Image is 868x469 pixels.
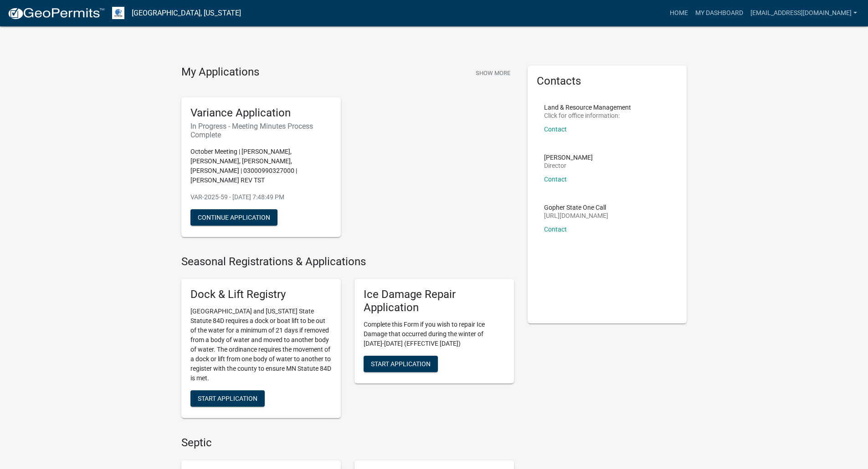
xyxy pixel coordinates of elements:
a: My Dashboard [692,5,747,22]
p: Land & Resource Management [544,104,631,111]
p: [PERSON_NAME] [544,154,593,161]
span: Start Application [371,360,431,368]
p: VAR-2025-59 - [DATE] 7:48:49 PM [190,192,332,202]
p: [GEOGRAPHIC_DATA] and [US_STATE] State Statute 84D requires a dock or boat lift to be out of the ... [190,307,332,383]
h5: Dock & Lift Registry [190,288,332,301]
p: Gopher State One Call [544,204,608,211]
p: Director [544,162,593,169]
h5: Contacts [537,75,678,88]
h5: Variance Application [190,106,332,120]
button: Start Application [364,356,438,372]
h6: In Progress - Meeting Minutes Process Complete [190,122,332,139]
a: Home [666,5,692,22]
p: Complete this Form if you wish to repair Ice Damage that occurred during the winter of [DATE]-[DA... [364,320,505,348]
p: October Meeting | [PERSON_NAME], [PERSON_NAME], [PERSON_NAME], [PERSON_NAME] | 03000990327000 | [... [190,147,332,185]
a: [GEOGRAPHIC_DATA], [US_STATE] [132,5,241,21]
button: Continue Application [190,209,277,226]
h4: My Applications [181,66,259,79]
img: Otter Tail County, Minnesota [112,7,124,19]
h4: Septic [181,436,514,449]
a: Contact [544,226,567,233]
h5: Ice Damage Repair Application [364,288,505,314]
a: Contact [544,126,567,133]
button: Show More [472,66,514,81]
p: Click for office information: [544,112,631,119]
span: Start Application [198,395,257,402]
a: [EMAIL_ADDRESS][DOMAIN_NAME] [747,5,861,22]
button: Start Application [190,390,265,407]
p: [URL][DOMAIN_NAME] [544,212,608,219]
a: Contact [544,176,567,183]
h4: Seasonal Registrations & Applications [181,255,514,268]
